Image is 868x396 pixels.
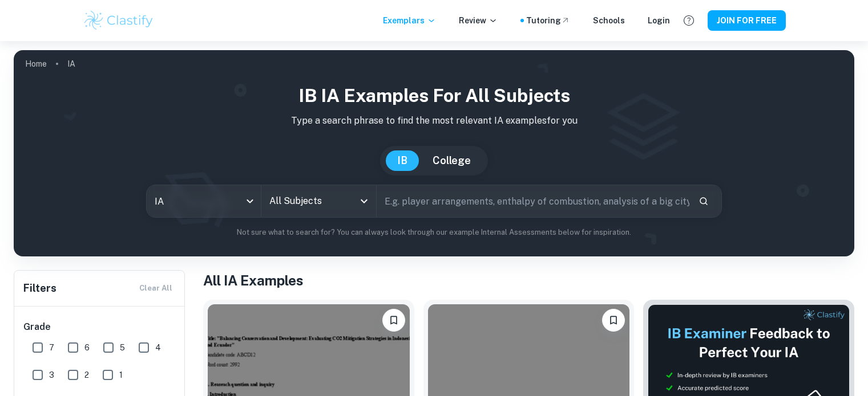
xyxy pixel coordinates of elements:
p: Review [459,14,498,27]
span: 1 [119,369,123,381]
span: 7 [49,341,54,354]
span: 6 [84,341,90,354]
input: E.g. player arrangements, enthalpy of combustion, analysis of a big city... [377,185,689,217]
a: Home [25,56,47,72]
button: Please log in to bookmark exemplars [602,309,625,332]
h6: Filters [23,280,56,296]
span: 2 [84,369,89,381]
button: Search [694,191,713,211]
button: Help and Feedback [679,11,699,30]
img: profile cover [14,50,854,256]
a: Schools [593,14,625,27]
p: Type a search phrase to find the most relevant IA examples for you [23,114,845,128]
span: 5 [120,341,125,354]
img: Clastify logo [83,9,155,32]
a: Tutoring [526,14,570,27]
span: 4 [155,341,161,354]
div: IA [147,185,261,217]
p: Exemplars [383,14,436,27]
button: JOIN FOR FREE [708,10,786,31]
h6: Grade [23,320,176,334]
a: Login [648,14,670,27]
h1: IB IA examples for all subjects [23,82,845,109]
span: 3 [49,369,54,381]
button: Please log in to bookmark exemplars [382,309,405,332]
p: IA [67,58,75,70]
button: College [421,150,482,171]
button: IB [386,150,419,171]
h1: All IA Examples [203,270,854,291]
p: Not sure what to search for? You can always look through our example Internal Assessments below f... [23,227,845,238]
button: Open [356,193,372,209]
